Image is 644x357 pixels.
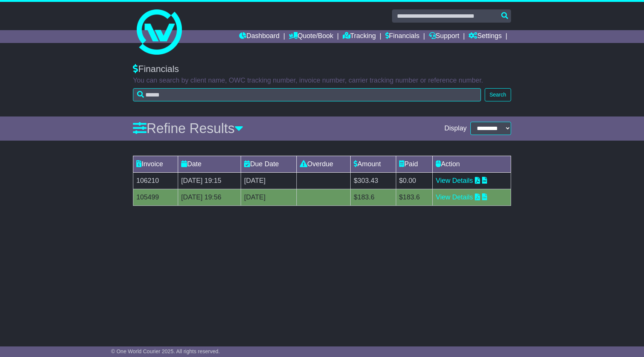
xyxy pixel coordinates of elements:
[343,30,376,43] a: Tracking
[133,156,178,172] td: Invoice
[396,172,432,189] td: $0.00
[396,156,432,172] td: Paid
[133,77,511,85] p: You can search by client name, OWC tracking number, invoice number, carrier tracking number or re...
[351,189,396,205] td: $183.6
[239,30,279,43] a: Dashboard
[133,189,178,205] td: 105499
[111,348,220,354] span: © One World Courier 2025. All rights reserved.
[133,172,178,189] td: 106210
[433,156,511,172] td: Action
[396,189,432,205] td: $183.6
[444,124,467,133] span: Display
[436,193,473,201] a: View Details
[178,172,241,189] td: [DATE] 19:15
[351,172,396,189] td: $303.43
[469,30,502,43] a: Settings
[296,156,350,172] td: Overdue
[178,189,241,205] td: [DATE] 19:56
[178,156,241,172] td: Date
[385,30,420,43] a: Financials
[133,121,243,136] a: Refine Results
[241,172,296,189] td: [DATE]
[133,64,511,75] div: Financials
[485,88,511,101] button: Search
[241,156,296,172] td: Due Date
[241,189,296,205] td: [DATE]
[429,30,459,43] a: Support
[351,156,396,172] td: Amount
[289,30,333,43] a: Quote/Book
[436,177,473,184] a: View Details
